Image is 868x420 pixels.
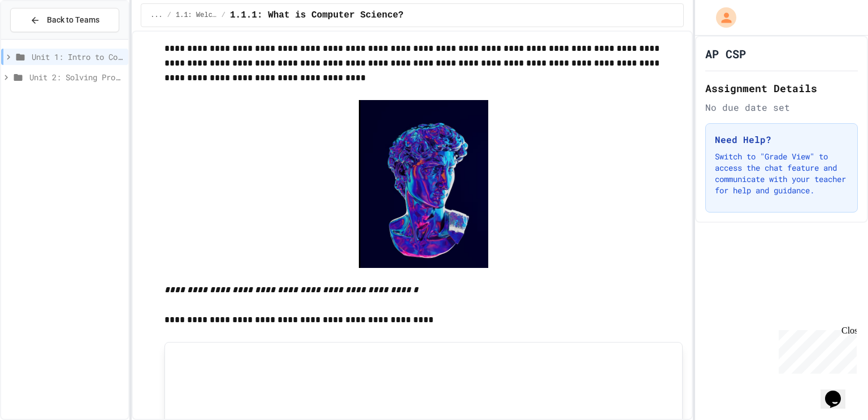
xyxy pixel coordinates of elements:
[230,8,403,22] span: 1.1.1: What is Computer Science?
[10,8,119,32] button: Back to Teams
[821,375,857,409] iframe: chat widget
[705,101,858,114] div: No due date set
[705,80,858,96] h2: Assignment Details
[5,5,78,72] div: Chat with us now!Close
[150,11,163,20] span: ...
[167,11,171,20] span: /
[774,326,857,374] iframe: chat widget
[705,46,746,62] h1: AP CSP
[704,5,739,31] div: My Account
[176,11,217,20] span: 1.1: Welcome to Computer Science
[32,51,124,63] span: Unit 1: Intro to Computer Science
[47,14,99,26] span: Back to Teams
[29,71,124,83] span: Unit 2: Solving Problems in Computer Science
[222,11,225,20] span: /
[715,133,848,146] h3: Need Help?
[715,151,848,196] p: Switch to "Grade View" to access the chat feature and communicate with your teacher for help and ...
